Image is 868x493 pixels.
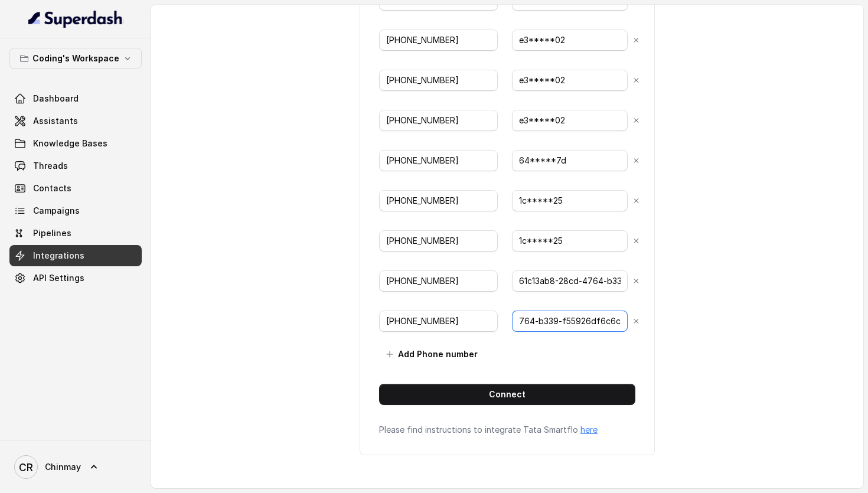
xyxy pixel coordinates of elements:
a: Pipelines [9,223,142,244]
span: Chinmay [45,461,81,473]
span: Pipelines [33,227,71,239]
span: Campaigns [33,205,80,217]
a: Dashboard [9,88,142,109]
a: Contacts [9,178,142,199]
span: Integrations [33,250,84,262]
p: Coding's Workspace [32,51,119,66]
text: CR [19,461,33,474]
a: Assistants [9,110,142,132]
a: API Settings [9,267,142,289]
span: Threads [33,160,68,172]
a: Campaigns [9,200,142,221]
span: Contacts [33,182,71,194]
a: Threads [9,155,142,177]
span: Knowledge Bases [33,138,107,149]
p: Please find instructions to integrate Tata Smartflo [379,424,635,436]
span: API Settings [33,272,84,284]
a: here [580,425,598,435]
a: Integrations [9,245,142,266]
button: Add Phone number [379,344,485,365]
button: Connect [379,384,635,405]
span: Dashboard [33,93,79,105]
a: Knowledge Bases [9,133,142,154]
button: Coding's Workspace [9,48,142,69]
a: Chinmay [9,450,142,484]
img: light.svg [28,9,123,28]
span: Assistants [33,115,78,127]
